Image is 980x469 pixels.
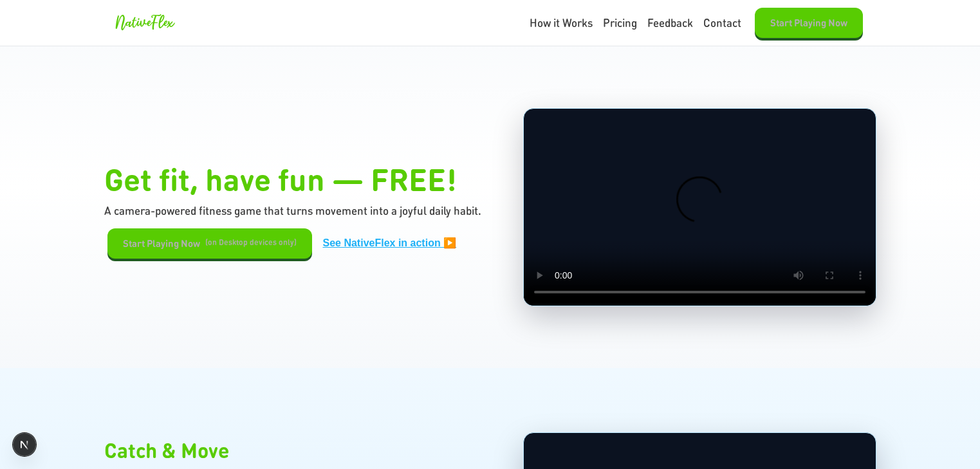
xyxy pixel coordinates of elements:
[104,435,492,466] h2: Catch & Move
[205,237,297,248] span: (on Desktop devices only)
[115,15,174,30] span: NativeFlex
[104,156,492,202] h1: Get fit, have fun — FREE!
[323,235,457,251] a: See NativeFlex in action ▶️
[107,228,312,259] button: Start Playing Now
[647,15,693,32] a: Feedback
[104,202,492,219] p: A camera-powered fitness game that turns movement into a joyful daily habit.
[524,109,876,306] video: Your browser does not support the video tag.
[123,236,200,251] span: Start Playing Now
[755,8,863,38] button: Start Playing Now
[530,15,593,32] a: How it Works
[703,15,741,32] a: Contact
[603,15,637,32] a: Pricing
